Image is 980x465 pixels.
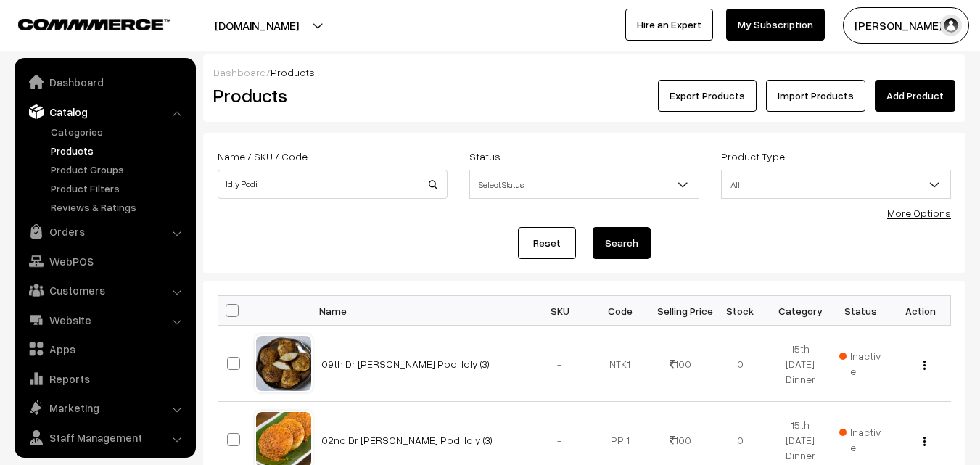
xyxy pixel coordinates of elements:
td: NTK1 [590,326,650,402]
a: Apps [18,336,191,362]
span: All [721,170,951,199]
a: Website [18,307,191,333]
input: Name / SKU / Code [218,170,448,199]
th: Stock [710,296,770,326]
button: Search [593,227,651,259]
a: WebPOS [18,248,191,274]
span: All [722,172,950,197]
td: - [530,326,590,402]
a: Dashboard [18,69,191,95]
h2: Products [213,84,446,107]
a: Hire an Expert [625,9,713,41]
a: Reset [518,227,576,259]
span: Select Status [470,172,699,197]
img: user [940,15,962,36]
th: Name [313,296,530,326]
label: Name / SKU / Code [218,149,308,164]
th: Action [891,296,951,326]
button: Export Products [658,80,757,112]
th: Code [590,296,650,326]
a: Product Groups [47,162,191,177]
span: Inactive [839,424,882,455]
a: Add Product [875,80,955,112]
button: [DOMAIN_NAME] [164,7,350,44]
button: [PERSON_NAME] s… [843,7,969,44]
td: 0 [710,326,770,402]
th: SKU [530,296,590,326]
a: Dashboard [213,66,266,78]
a: Product Filters [47,181,191,196]
a: 02nd Dr [PERSON_NAME] Podi Idly (3) [321,434,493,446]
th: Status [831,296,891,326]
td: 100 [650,326,710,402]
a: Reviews & Ratings [47,199,191,215]
div: / [213,65,955,80]
a: Categories [47,124,191,139]
a: My Subscription [726,9,825,41]
a: Staff Management [18,424,191,450]
span: Select Status [469,170,699,199]
a: Marketing [18,395,191,421]
a: 09th Dr [PERSON_NAME] Podi Idly (3) [321,358,490,370]
a: More Options [887,207,951,219]
a: COMMMERCE [18,15,145,32]
th: Selling Price [650,296,710,326]
a: Catalog [18,99,191,125]
img: COMMMERCE [18,19,170,30]
a: Products [47,143,191,158]
th: Category [770,296,831,326]
a: Orders [18,218,191,244]
span: Products [271,66,315,78]
a: Customers [18,277,191,303]
span: Inactive [839,348,882,379]
img: Menu [923,361,926,370]
label: Product Type [721,149,785,164]
a: Reports [18,366,191,392]
img: Menu [923,437,926,446]
td: 15th [DATE] Dinner [770,326,831,402]
a: Import Products [766,80,865,112]
label: Status [469,149,501,164]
